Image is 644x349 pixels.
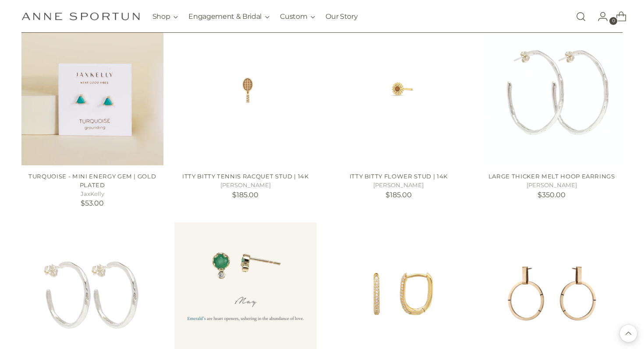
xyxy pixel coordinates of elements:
[328,24,470,166] a: Itty Bitty Flower Stud | 14k
[182,173,309,180] a: Itty Bitty Tennis Racquet Stud | 14k
[232,191,258,199] span: $185.00
[609,17,617,25] span: 0
[328,181,470,190] h5: [PERSON_NAME]
[386,191,412,199] span: $185.00
[488,173,615,180] a: Large Thicker Melt Hoop Earrings
[350,173,448,180] a: Itty Bitty Flower Stud | 14k
[280,7,315,26] button: Custom
[28,173,156,188] a: Turquoise - Mini Energy Gem | Gold Plated
[21,12,140,21] a: Anne Sportun Fine Jewellery
[609,8,626,25] a: Open cart modal
[538,191,566,199] span: $350.00
[591,8,608,25] a: Go to the account page
[21,24,164,166] a: Turquoise - Mini Energy Gem | Gold Plated
[481,24,623,166] a: Large Thicker Melt Hoop Earrings
[174,24,317,166] a: Itty Bitty Tennis Racquet Stud | 14k
[572,8,590,25] a: Open search modal
[188,7,269,26] button: Engagement & Bridal
[21,190,164,199] h5: JaxKelly
[620,325,637,342] button: Back to top
[174,181,317,190] h5: [PERSON_NAME]
[326,7,357,26] a: Our Story
[152,7,178,26] button: Shop
[481,181,623,190] h5: [PERSON_NAME]
[81,199,104,207] span: $53.00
